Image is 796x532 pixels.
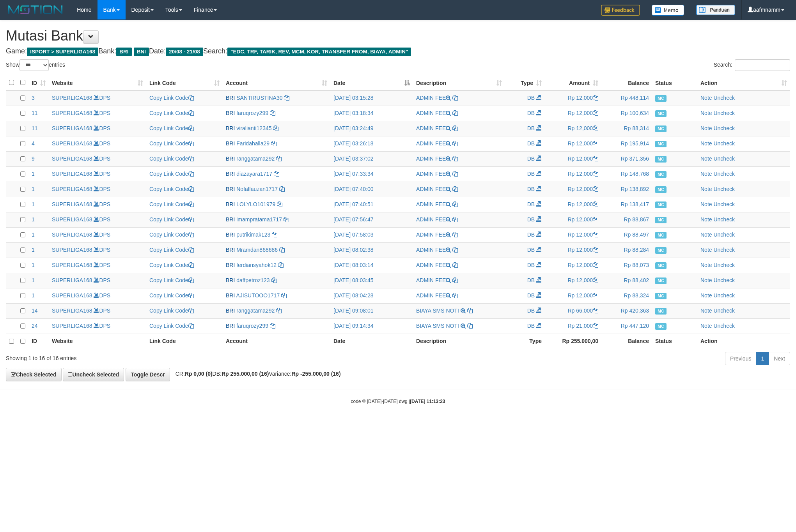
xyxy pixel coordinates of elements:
[49,90,146,106] td: DPS
[655,262,667,269] span: Manually Checked by: aafKayli
[413,227,505,242] td: ADMIN FEE
[545,182,601,197] td: Rp 12,000
[146,75,223,90] th: Link Code: activate to sort column ascending
[545,212,601,227] td: Rp 12,000
[593,140,598,147] a: Copy Rp 12,000 to clipboard
[700,201,712,207] a: Note
[330,75,413,90] th: Date: activate to sort column descending
[527,171,535,177] span: DB
[226,186,235,192] span: BRI
[652,75,697,90] th: Status
[452,95,458,101] a: Copy ADMIN FEE to clipboard
[236,140,269,147] a: Faridahalla29
[330,182,413,197] td: [DATE] 07:40:00
[601,151,652,166] td: Rp 371,356
[274,171,279,177] a: Copy diazayara1717 to clipboard
[413,258,505,273] td: ADMIN FEE
[52,171,92,177] a: SUPERLIGA168
[467,308,473,314] a: Copy BIAYA SMS NOTI to clipboard
[601,288,652,303] td: Rp 88,324
[270,323,275,329] a: Copy faruqrozy299 to clipboard
[769,352,790,365] a: Next
[52,156,92,162] a: SUPERLIGA168
[32,110,38,116] span: 11
[655,125,667,132] span: Manually Checked by: aafmahdasta
[330,212,413,227] td: [DATE] 07:56:47
[49,166,146,182] td: DPS
[713,110,734,116] a: Uncheck
[236,277,269,283] a: daffpetroz123
[545,242,601,258] td: Rp 12,000
[655,277,667,284] span: Manually Checked by: aafKayli
[226,232,235,238] span: BRI
[452,171,458,177] a: Copy ADMIN FEE to clipboard
[32,125,38,131] span: 11
[700,323,712,329] a: Note
[416,308,459,314] a: BIAYA SMS NOTI
[593,247,598,253] a: Copy Rp 12,000 to clipboard
[330,273,413,288] td: [DATE] 08:03:45
[149,171,194,177] a: Copy Link Code
[601,182,652,197] td: Rp 138,892
[655,141,667,147] span: Manually Checked by: aafmahdasta
[32,216,35,223] span: 1
[6,368,62,381] a: Check Selected
[32,232,35,238] span: 1
[52,232,92,238] a: SUPERLIGA168
[593,110,598,116] a: Copy Rp 12,000 to clipboard
[545,106,601,121] td: Rp 12,000
[545,75,601,90] th: Amount: activate to sort column ascending
[330,90,413,106] td: [DATE] 03:15:28
[697,75,790,90] th: Action: activate to sort column ascending
[236,262,277,268] a: ferdiansyahok12
[545,318,601,334] td: Rp 21,000
[32,156,35,162] span: 9
[593,95,598,101] a: Copy Rp 12,000 to clipboard
[652,5,684,16] img: Button%20Memo.svg
[527,216,535,223] span: DB
[226,292,235,299] span: BRI
[149,140,194,147] a: Copy Link Code
[655,186,667,193] span: Manually Checked by: aafKayli
[713,216,734,223] a: Uncheck
[735,59,790,71] input: Search:
[452,277,458,283] a: Copy ADMIN FEE to clipboard
[545,288,601,303] td: Rp 12,000
[236,292,280,299] a: AJISUTOOO1717
[601,273,652,288] td: Rp 88,402
[601,5,640,16] img: Feedback.jpg
[227,48,411,56] span: "EDC, TRF, TARIK, REV, MCM, KOR, TRANSFER FROM, BIAYA, ADMIN"
[49,258,146,273] td: DPS
[49,197,146,212] td: DPS
[226,95,235,101] span: BRI
[527,292,535,299] span: DB
[527,232,535,238] span: DB
[49,182,146,197] td: DPS
[700,125,712,131] a: Note
[226,140,235,147] span: BRI
[32,95,35,101] span: 3
[236,308,275,314] a: ranggatama292
[226,201,235,207] span: BRI
[52,292,92,299] a: SUPERLIGA168
[279,186,285,192] a: Copy Nofalfauzan1717 to clipboard
[149,308,194,314] a: Copy Link Code
[700,292,712,299] a: Note
[226,171,235,177] span: BRI
[601,166,652,182] td: Rp 148,768
[413,90,505,106] td: ADMIN FEE
[713,262,734,268] a: Uncheck
[413,136,505,151] td: ADMIN FEE
[593,186,598,192] a: Copy Rp 12,000 to clipboard
[134,48,149,56] span: BNI
[413,106,505,121] td: ADMIN FEE
[593,156,598,162] a: Copy Rp 12,000 to clipboard
[700,216,712,223] a: Note
[413,242,505,258] td: ADMIN FEE
[149,247,194,253] a: Copy Link Code
[330,303,413,318] td: [DATE] 09:08:01
[593,216,598,223] a: Copy Rp 12,000 to clipboard
[601,318,652,334] td: Rp 447,120
[116,48,131,56] span: BRI
[6,28,790,44] h1: Mutasi Bank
